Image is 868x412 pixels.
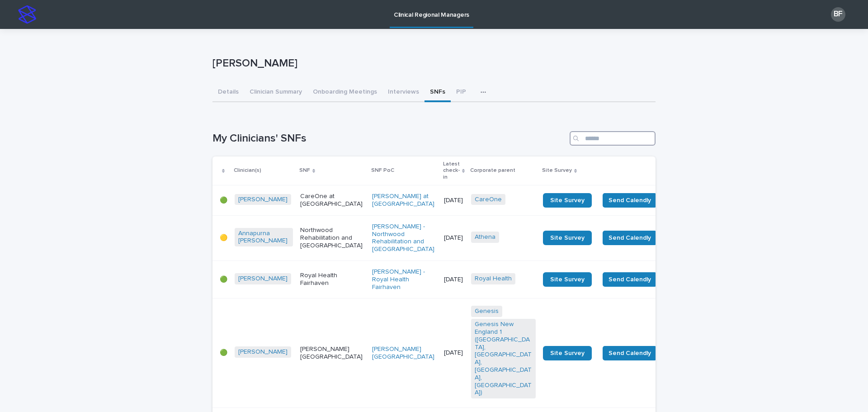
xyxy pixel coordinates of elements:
button: Send Calendly [603,272,657,287]
tr: 🟢[PERSON_NAME] Royal Health Fairhaven[PERSON_NAME] - Royal Health Fairhaven [DATE]Royal Health Si... [212,260,724,298]
button: Onboarding Meetings [307,83,382,102]
p: [DATE] [444,234,464,242]
a: Genesis [475,308,499,315]
p: CareOne at [GEOGRAPHIC_DATA] [300,193,365,208]
span: Site Survey [550,276,585,283]
button: Interviews [382,83,425,102]
p: Clinician(s) [234,166,261,175]
div: BF [831,7,845,22]
a: CareOne [475,196,502,204]
p: Corporate parent [470,166,515,175]
a: [PERSON_NAME] [238,275,288,283]
a: [PERSON_NAME][GEOGRAPHIC_DATA] [372,346,437,361]
tr: 🟢[PERSON_NAME] [PERSON_NAME][GEOGRAPHIC_DATA][PERSON_NAME][GEOGRAPHIC_DATA] [DATE]Genesis Genesis... [212,298,724,408]
span: Send Calendly [609,275,651,284]
p: 🟡 [220,234,227,242]
h1: My Clinicians' SNFs [212,132,566,145]
span: Site Survey [550,350,585,356]
a: Genesis New England 1 ([GEOGRAPHIC_DATA], [GEOGRAPHIC_DATA], [GEOGRAPHIC_DATA], [GEOGRAPHIC_DATA]) [475,321,532,397]
p: 🟢 [220,197,227,204]
span: Send Calendly [609,196,651,205]
img: stacker-logo-s-only.png [18,5,36,24]
p: [DATE] [444,349,464,357]
a: Athena [475,233,495,241]
a: Site Survey [543,193,592,208]
tr: 🟡Annapurna [PERSON_NAME] Northwood Rehabilitation and [GEOGRAPHIC_DATA][PERSON_NAME] - Northwood ... [212,215,724,260]
input: Search [570,131,656,146]
p: [PERSON_NAME] [212,57,652,70]
a: Site Survey [543,272,592,287]
p: 🟢 [220,276,227,284]
p: SNF PoC [371,166,394,175]
a: [PERSON_NAME] at [GEOGRAPHIC_DATA] [372,193,437,208]
span: Site Survey [550,235,585,241]
a: Site Survey [543,346,592,360]
p: SNF [299,166,310,175]
a: [PERSON_NAME] [238,196,288,204]
button: SNFs [425,83,451,102]
p: [DATE] [444,197,464,204]
tr: 🟢[PERSON_NAME] CareOne at [GEOGRAPHIC_DATA][PERSON_NAME] at [GEOGRAPHIC_DATA] [DATE]CareOne Site ... [212,185,724,216]
span: Site Survey [550,197,585,204]
a: [PERSON_NAME] - Royal Health Fairhaven [372,268,437,291]
button: Send Calendly [603,346,657,360]
span: Send Calendly [609,349,651,358]
a: Royal Health [475,275,512,283]
a: Annapurna [PERSON_NAME] [238,230,289,245]
button: Clinician Summary [244,83,307,102]
a: [PERSON_NAME] - Northwood Rehabilitation and [GEOGRAPHIC_DATA] [372,223,437,253]
button: PIP [451,83,472,102]
p: Site Survey [542,166,572,175]
p: Latest check-in [443,159,460,182]
p: Northwood Rehabilitation and [GEOGRAPHIC_DATA] [300,227,365,249]
a: [PERSON_NAME] [238,348,288,356]
span: Send Calendly [609,233,651,242]
p: [DATE] [444,276,464,284]
button: Send Calendly [603,193,657,208]
p: 🟢 [220,349,227,357]
p: [PERSON_NAME][GEOGRAPHIC_DATA] [300,346,365,361]
button: Send Calendly [603,231,657,245]
p: Royal Health Fairhaven [300,272,365,287]
button: Details [212,83,244,102]
a: Site Survey [543,231,592,245]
